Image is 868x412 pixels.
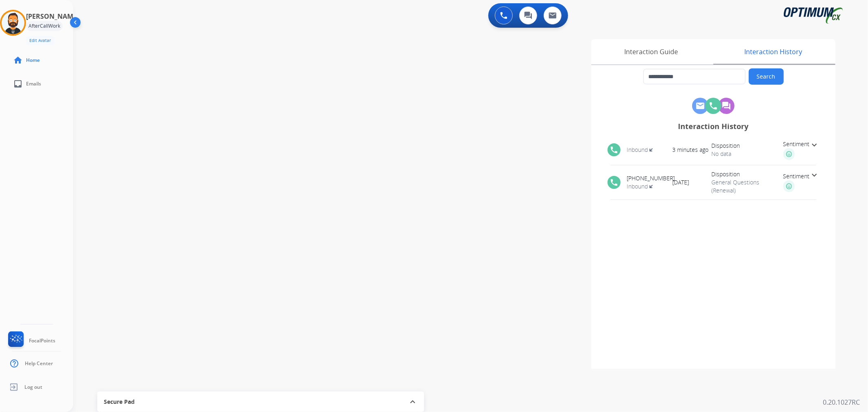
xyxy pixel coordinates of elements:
[7,331,55,350] a: FocalPoints
[648,183,658,190] mat-icon: transit_enterexit
[24,384,42,390] span: Log out
[13,55,23,65] mat-icon: home
[749,68,784,85] button: Search
[627,146,658,154] span: Inbound
[673,178,712,186] span: [DATE]
[604,121,822,132] div: Interaction History
[673,146,712,154] span: 3 minutes ago
[627,174,675,182] span: [PHONE_NUMBER]
[610,178,619,187] mat-icon: phone
[648,147,658,153] mat-icon: transit_enterexit
[2,11,24,34] img: avatar
[823,397,860,407] p: 0.20.1027RC
[26,57,40,64] span: Home
[26,36,54,45] button: Edit Avatar
[26,21,63,31] div: AfterCallWork
[104,398,135,406] span: Secure Pad
[810,140,820,150] mat-icon: expand_more
[29,337,55,344] span: FocalPoints
[783,180,795,192] img: full-happy.png
[627,182,658,191] span: Inbound
[712,150,783,158] span: No data
[711,39,835,64] div: Interaction History
[783,148,795,160] img: full-happy.png
[783,140,810,148] span: Sentiment
[408,397,418,407] mat-icon: expand_less
[591,39,711,64] div: Interaction Guide
[26,81,41,87] span: Emails
[26,11,79,21] h3: [PERSON_NAME]
[25,360,53,367] span: Help Center
[712,178,783,195] span: General Questions (Renewal)
[712,142,783,150] span: Disposition
[610,146,619,155] mat-icon: phone
[810,170,820,180] mat-icon: expand_more
[712,170,783,178] span: Disposition
[783,172,810,180] span: Sentiment
[13,79,23,89] mat-icon: inbox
